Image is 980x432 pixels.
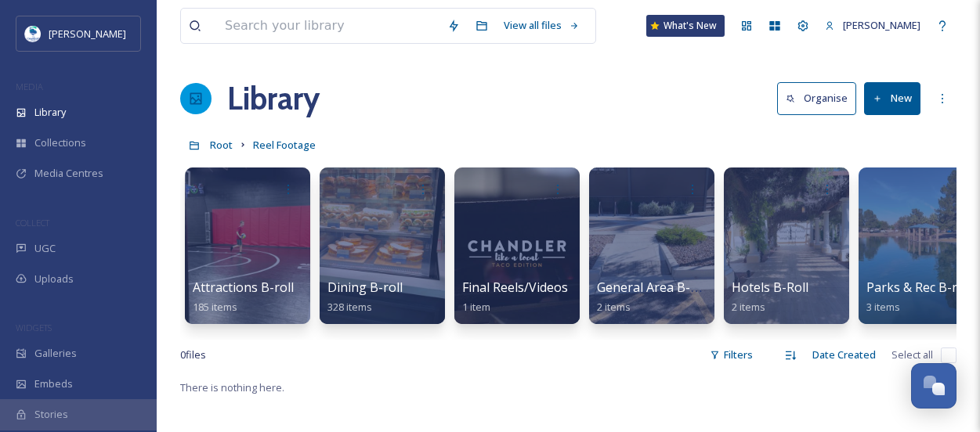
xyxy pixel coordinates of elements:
button: Open Chat [911,363,956,409]
span: Stories [34,407,68,422]
a: General Area B-roll2 items [597,280,710,314]
span: COLLECT [16,217,49,229]
span: [PERSON_NAME] [843,18,920,32]
a: Library [227,75,320,122]
span: 2 items [732,300,765,314]
div: Filters [702,340,761,370]
span: Media Centres [34,166,103,181]
a: Parks & Rec B-roll3 items [866,280,971,314]
img: download.jpeg [25,26,41,41]
span: Embeds [34,376,73,391]
span: 0 file s [180,347,206,362]
span: WIDGETS [16,322,52,333]
span: Library [34,105,66,120]
span: [PERSON_NAME] [49,27,126,41]
span: Collections [34,135,86,150]
button: New [864,82,920,114]
a: Dining B-roll328 items [327,280,403,314]
span: Uploads [34,272,74,286]
span: 2 items [597,300,631,314]
span: Attractions B-roll [193,279,294,296]
a: Hotels B-Roll2 items [732,280,808,314]
a: Attractions B-roll185 items [193,280,294,314]
span: Galleries [34,346,77,361]
span: Hotels B-Roll [732,279,808,296]
a: What's New [646,15,725,37]
span: Root [210,138,233,152]
a: [PERSON_NAME] [817,10,928,41]
span: Select all [891,347,933,362]
span: Dining B-roll [327,279,403,296]
button: Organise [777,82,856,114]
span: 328 items [327,300,372,314]
span: General Area B-roll [597,279,710,296]
span: There is nothing here. [180,380,284,394]
span: 3 items [866,300,900,314]
span: Final Reels/Videos [462,279,568,296]
a: Root [210,135,233,154]
input: Search your library [217,9,439,43]
div: Date Created [805,340,884,370]
span: 185 items [193,300,237,314]
span: Parks & Rec B-roll [866,279,971,296]
span: 1 item [462,300,490,314]
a: Reel Footage [253,135,316,154]
span: MEDIA [16,81,43,92]
a: Final Reels/Videos1 item [462,280,568,314]
a: View all files [496,10,588,41]
span: Reel Footage [253,138,316,152]
span: UGC [34,241,56,256]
